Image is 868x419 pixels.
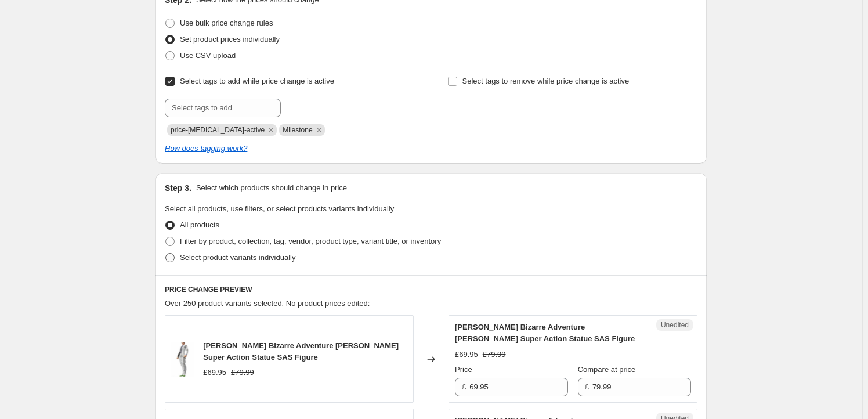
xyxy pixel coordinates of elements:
span: £69.95 [455,350,478,359]
span: Select tags to add while price change is active [180,77,334,85]
span: Use CSV upload [180,51,236,60]
span: £79.99 [231,368,254,377]
span: Unedited [661,320,689,330]
span: Milestone [283,126,312,134]
span: Price [455,365,472,374]
span: £69.95 [203,368,226,377]
span: price-change-job-active [171,126,265,134]
span: Filter by product, collection, tag, vendor, product type, variant title, or inventory [180,237,441,245]
a: How does tagging work? [165,144,247,153]
img: JoJo_s_Bizarre_Adventure_Kira_Yoshikage_Super_Action_Statue_SAS_Figure_9_80x.jpg [171,342,194,377]
span: All products [180,221,219,229]
span: Compare at price [578,365,636,374]
span: Select all products, use filters, or select products variants individually [165,204,394,213]
span: Over 250 product variants selected. No product prices edited: [165,299,370,308]
span: £79.99 [483,350,506,359]
h6: PRICE CHANGE PREVIEW [165,285,697,294]
input: Select tags to add [165,99,281,117]
span: Select tags to remove while price change is active [462,77,630,85]
h2: Step 3. [165,182,191,194]
span: [PERSON_NAME] Bizarre Adventure [PERSON_NAME] Super Action Statue SAS Figure [455,323,635,343]
button: Remove Milestone [314,125,324,135]
span: Select product variants individually [180,253,295,262]
button: Remove price-change-job-active [266,125,276,135]
span: £ [585,382,589,391]
span: Set product prices individually [180,35,280,44]
span: [PERSON_NAME] Bizarre Adventure [PERSON_NAME] Super Action Statue SAS Figure [203,341,399,362]
span: £ [462,382,466,391]
span: Use bulk price change rules [180,19,273,27]
p: Select which products should change in price [196,182,347,194]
